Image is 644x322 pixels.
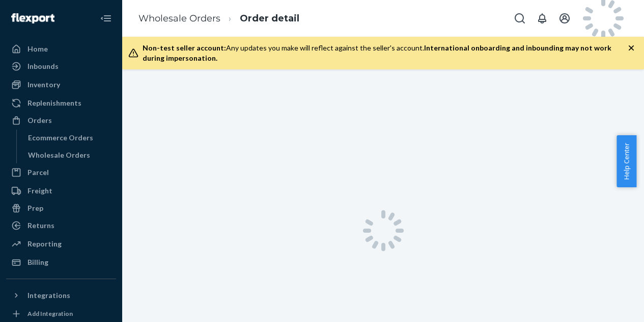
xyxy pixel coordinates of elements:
[23,130,117,146] a: Ecommerce Orders
[6,308,116,320] a: Add Integration
[6,95,116,111] a: Replenishments
[6,41,116,57] a: Home
[138,13,220,24] a: Wholesale Orders
[554,8,575,29] button: Open account menu
[96,8,116,29] button: Close Navigation
[6,254,116,270] a: Billing
[27,309,73,318] div: Add Integration
[27,186,52,196] div: Freight
[28,150,90,160] div: Wholesale Orders
[11,13,54,23] img: Flexport logo
[28,133,93,143] div: Ecommerce Orders
[27,61,59,71] div: Inbounds
[23,147,117,163] a: Wholesale Orders
[27,239,62,249] div: Reporting
[27,257,48,267] div: Billing
[6,183,116,199] a: Freight
[6,200,116,216] a: Prep
[27,44,48,54] div: Home
[130,4,307,34] ol: breadcrumbs
[143,43,226,52] span: Non-test seller account:
[143,43,628,63] div: Any updates you make will reflect against the seller's account.
[27,203,43,213] div: Prep
[6,77,116,93] a: Inventory
[617,135,636,187] button: Help Center
[532,8,552,29] button: Open notifications
[27,80,60,90] div: Inventory
[6,236,116,252] a: Reporting
[6,164,116,181] a: Parcel
[510,8,530,29] button: Open Search Box
[27,290,70,301] div: Integrations
[27,167,49,178] div: Parcel
[6,112,116,129] a: Orders
[27,220,54,231] div: Returns
[27,98,81,108] div: Replenishments
[6,58,116,75] a: Inbounds
[6,287,116,304] button: Integrations
[27,115,52,126] div: Orders
[6,217,116,234] a: Returns
[240,13,299,24] a: Order detail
